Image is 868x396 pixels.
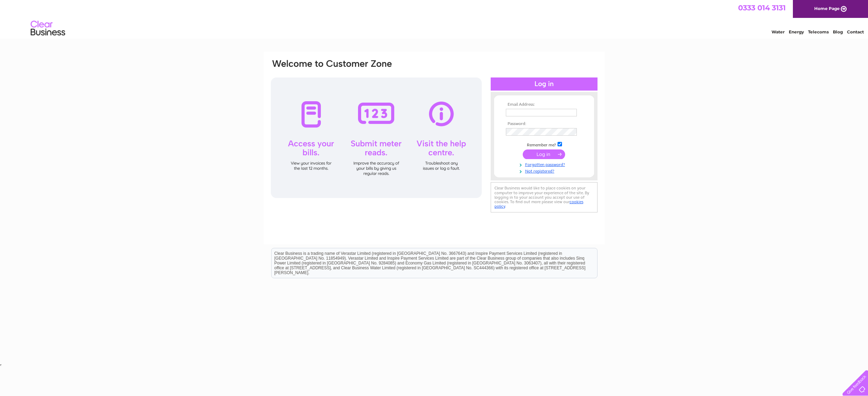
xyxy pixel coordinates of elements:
a: Telecoms [808,29,829,34]
a: Blog [833,29,843,34]
th: Password: [504,122,584,126]
td: Remember me? [504,141,584,148]
a: cookies policy [494,199,583,209]
input: Submit [523,149,565,159]
a: Contact [847,29,864,34]
th: Email Address: [504,102,584,107]
a: Not registered? [506,167,584,174]
a: Forgotten password? [506,161,584,167]
a: Energy [789,29,804,34]
div: Clear Business is a trading name of Verastar Limited (registered in [GEOGRAPHIC_DATA] No. 3667643... [272,4,597,33]
a: Water [772,29,785,34]
img: logo.png [30,18,65,39]
div: Clear Business would like to place cookies on your computer to improve your experience of the sit... [491,182,598,212]
a: 0333 014 3131 [738,3,786,12]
